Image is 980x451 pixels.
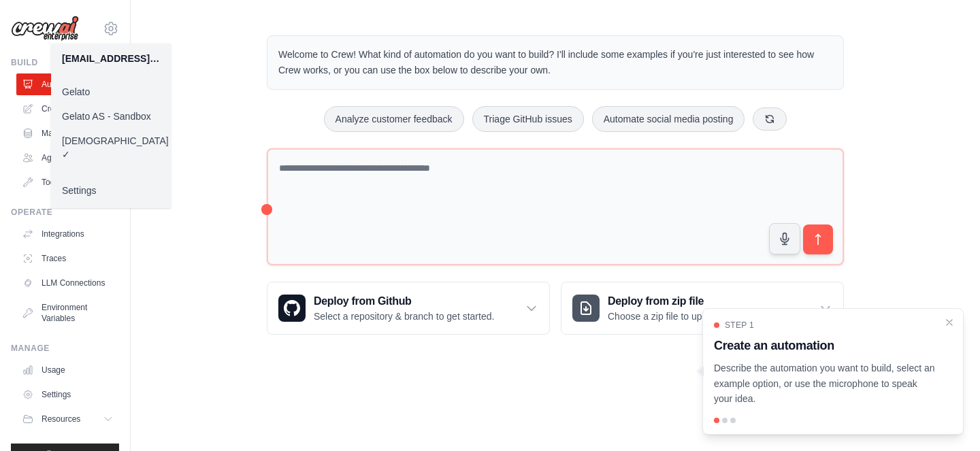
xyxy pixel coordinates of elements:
[16,359,119,381] a: Usage
[11,16,79,41] img: Logo
[714,336,936,355] h3: Create an automation
[51,178,171,203] a: Settings
[714,361,936,407] p: Describe the automation you want to build, select an example option, or use the microphone to spe...
[278,47,832,78] p: Welcome to Crew! What kind of automation do you want to build? I'll include some examples if you'...
[608,293,723,310] h3: Deploy from zip file
[592,106,745,132] button: Automate social media posting
[314,310,494,323] p: Select a repository & branch to get started.
[16,223,119,245] a: Integrations
[11,207,119,218] div: Operate
[16,297,119,329] a: Environment Variables
[11,57,119,68] div: Build
[62,52,160,65] div: [EMAIL_ADDRESS][DOMAIN_NAME]
[324,106,464,132] button: Analyze customer feedback
[912,386,980,451] iframe: Chat Widget
[51,129,171,167] a: [DEMOGRAPHIC_DATA] ✓
[51,80,171,104] a: Gelato
[16,384,119,405] a: Settings
[16,122,119,144] a: Marketplace
[16,272,119,294] a: LLM Connections
[16,248,119,269] a: Traces
[16,147,119,169] a: Agents
[472,106,584,132] button: Triage GitHub issues
[42,414,80,424] span: Resources
[16,171,119,193] a: Tool Registry
[16,408,119,430] button: Resources
[51,104,171,129] a: Gelato AS - Sandbox
[16,73,119,95] a: Automations
[11,343,119,354] div: Manage
[944,317,955,328] button: Close walkthrough
[314,293,494,310] h3: Deploy from Github
[16,98,119,120] a: Crew Studio
[725,320,754,331] span: Step 1
[608,310,723,323] p: Choose a zip file to upload.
